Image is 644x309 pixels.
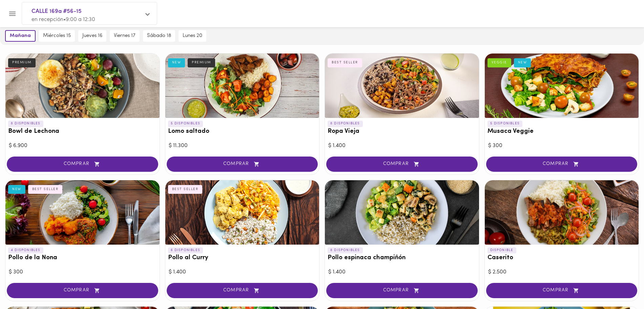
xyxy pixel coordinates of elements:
button: COMPRAR [486,157,638,172]
p: 5 DISPONIBLES [168,121,203,127]
div: Ropa Vieja [325,54,479,118]
div: Pollo espinaca champiñón [325,180,479,245]
span: COMPRAR [335,161,469,167]
button: COMPRAR [167,157,318,172]
button: sábado 18 [143,30,175,42]
div: $ 1.400 [328,142,476,150]
div: PREMIUM [8,58,36,67]
span: mañana [10,33,31,39]
h3: Pollo espinaca champiñón [328,254,476,262]
div: Bowl de Lechona [5,54,160,118]
div: VEGGIE [487,58,511,67]
h3: Bowl de Lechona [8,128,157,135]
h3: Pollo de la Nona [8,254,157,262]
span: COMPRAR [495,161,629,167]
button: COMPRAR [486,283,638,298]
button: Menu [4,5,21,22]
div: Pollo de la Nona [5,180,160,245]
div: Lomo saltado [165,54,319,118]
div: NEW [514,58,531,67]
span: COMPRAR [335,288,469,293]
span: jueves 16 [82,33,102,39]
p: 8 DISPONIBLES [328,247,363,253]
div: $ 6.900 [9,142,156,150]
span: COMPRAR [15,161,150,167]
div: NEW [168,58,185,67]
span: viernes 17 [114,33,136,39]
button: COMPRAR [167,283,318,298]
h3: Musaca Veggie [487,128,636,135]
div: NEW [8,185,25,194]
span: CALLE 169a #56-15 [32,7,141,16]
p: 4 DISPONIBLES [8,247,43,253]
button: COMPRAR [326,157,478,172]
button: jueves 16 [78,30,106,42]
div: $ 1.400 [169,268,316,276]
button: lunes 20 [179,30,206,42]
span: lunes 20 [183,33,202,39]
button: COMPRAR [7,283,158,298]
div: $ 300 [9,268,156,276]
div: $ 2.500 [488,268,636,276]
div: BEST SELLER [328,58,362,67]
span: miércoles 15 [43,33,71,39]
span: COMPRAR [495,288,629,293]
p: 6 DISPONIBLES [168,247,203,253]
button: viernes 17 [110,30,140,42]
p: 5 DISPONIBLES [487,121,523,127]
span: en recepción • 9:00 a 12:30 [32,17,95,22]
h3: Ropa Vieja [328,128,476,135]
div: $ 1.400 [328,268,476,276]
button: COMPRAR [7,157,158,172]
p: 8 DISPONIBLES [8,121,43,127]
h3: Lomo saltado [168,128,317,135]
span: COMPRAR [15,288,150,293]
span: COMPRAR [175,161,310,167]
span: COMPRAR [175,288,310,293]
div: $ 300 [488,142,636,150]
button: COMPRAR [326,283,478,298]
div: BEST SELLER [28,185,63,194]
iframe: Messagebird Livechat Widget [605,270,637,302]
h3: Pollo al Curry [168,254,317,262]
p: DISPONIBLE [487,247,516,253]
div: Musaca Veggie [485,54,639,118]
h3: Caserito [487,254,636,262]
div: PREMIUM [188,58,215,67]
div: $ 11.300 [169,142,316,150]
span: sábado 18 [147,33,171,39]
div: Caserito [485,180,639,245]
div: Pollo al Curry [165,180,319,245]
button: miércoles 15 [39,30,75,42]
div: BEST SELLER [168,185,203,194]
p: 8 DISPONIBLES [328,121,363,127]
button: mañana [5,30,36,42]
